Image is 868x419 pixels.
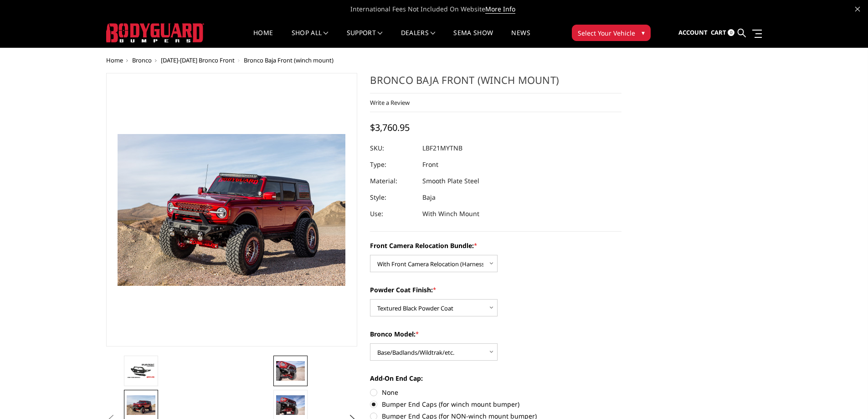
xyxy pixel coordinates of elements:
[401,30,436,47] a: Dealers
[370,173,416,189] dt: Material:
[822,375,868,419] iframe: Chat Widget
[253,30,273,47] a: Home
[161,56,235,64] a: [DATE]-[DATE] Bronco Front
[106,56,123,64] a: Home
[678,28,708,36] span: Account
[370,121,410,134] span: $3,760.95
[276,395,305,414] img: Bronco Baja Front (winch mount)
[132,56,152,64] a: Bronco
[711,21,734,45] a: Cart 0
[485,5,515,14] a: More Info
[370,206,416,222] dt: Use:
[422,206,479,222] dd: With Winch Mount
[370,399,621,409] label: Bumper End Caps (for winch mount bumper)
[347,30,383,47] a: Support
[106,23,204,42] img: BODYGUARD BUMPERS
[511,30,530,47] a: News
[127,395,155,414] img: Bronco Baja Front (winch mount)
[370,189,416,206] dt: Style:
[711,28,726,36] span: Cart
[276,361,305,380] img: Bronco Baja Front (winch mount)
[370,373,621,383] label: Add-On End Cap:
[453,30,493,47] a: SEMA Show
[642,28,645,37] span: ▾
[422,156,438,173] dd: Front
[728,29,734,36] span: 0
[370,329,621,339] label: Bronco Model:
[370,73,621,93] h1: Bronco Baja Front (winch mount)
[422,189,436,206] dd: Baja
[106,73,358,347] a: Bodyguard Ford Bronco
[422,173,479,189] dd: Smooth Plate Steel
[244,56,334,64] span: Bronco Baja Front (winch mount)
[370,156,416,173] dt: Type:
[292,30,329,47] a: shop all
[422,140,462,156] dd: LBF21MYTNB
[370,241,621,250] label: Front Camera Relocation Bundle:
[370,98,410,107] a: Write a Review
[678,21,708,45] a: Account
[572,25,651,41] button: Select Your Vehicle
[370,285,621,295] label: Powder Coat Finish:
[127,363,155,379] img: Bodyguard Ford Bronco
[370,140,416,156] dt: SKU:
[578,28,635,38] span: Select Your Vehicle
[370,388,621,397] label: None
